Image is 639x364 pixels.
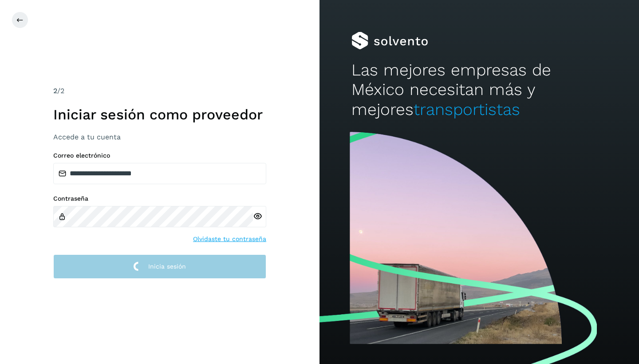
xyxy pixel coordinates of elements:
a: Olvidaste tu contraseña [193,234,266,244]
button: Inicia sesión [53,254,266,279]
label: Correo electrónico [53,152,266,159]
h1: Iniciar sesión como proveedor [53,106,266,123]
span: 2 [53,87,57,95]
label: Contraseña [53,195,266,202]
div: /2 [53,86,266,96]
span: transportistas [414,100,520,119]
h3: Accede a tu cuenta [53,133,266,141]
h2: Las mejores empresas de México necesitan más y mejores [351,60,607,119]
span: Inicia sesión [148,263,186,269]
